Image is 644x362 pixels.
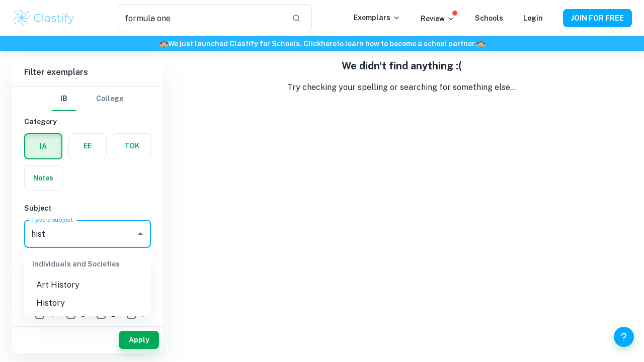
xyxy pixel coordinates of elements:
h6: We just launched Clastify for Schools. Click to learn how to become a school partner. [2,38,642,49]
h5: We didn't find anything :( [171,58,632,73]
p: Review [421,13,455,24]
button: JOIN FOR FREE [563,9,632,27]
a: Schools [475,14,503,22]
div: Filter type choice [52,87,123,111]
button: Help and Feedback [614,327,634,347]
h6: Category [24,116,151,127]
a: Login [523,14,543,22]
button: TOK [113,134,150,158]
h6: Subject [24,203,151,214]
li: Art History [24,276,151,294]
a: here [321,40,337,48]
button: IB [52,87,76,111]
img: Clastify logo [12,8,76,28]
span: 🏫 [476,40,485,48]
button: EE [69,134,106,158]
p: Try checking your spelling or searching for something else... [171,81,632,94]
li: History [24,294,151,312]
button: Notes [25,166,62,190]
label: Type a subject [31,215,73,224]
button: IA [25,134,61,158]
button: Close [133,227,147,241]
button: Apply [119,331,159,349]
div: Individuals and Societies [24,252,151,276]
span: 🏫 [159,40,168,48]
button: College [96,87,123,111]
p: Exemplars [354,12,400,23]
h6: Filter exemplars [12,58,163,86]
input: Search for any exemplars... [118,4,284,32]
